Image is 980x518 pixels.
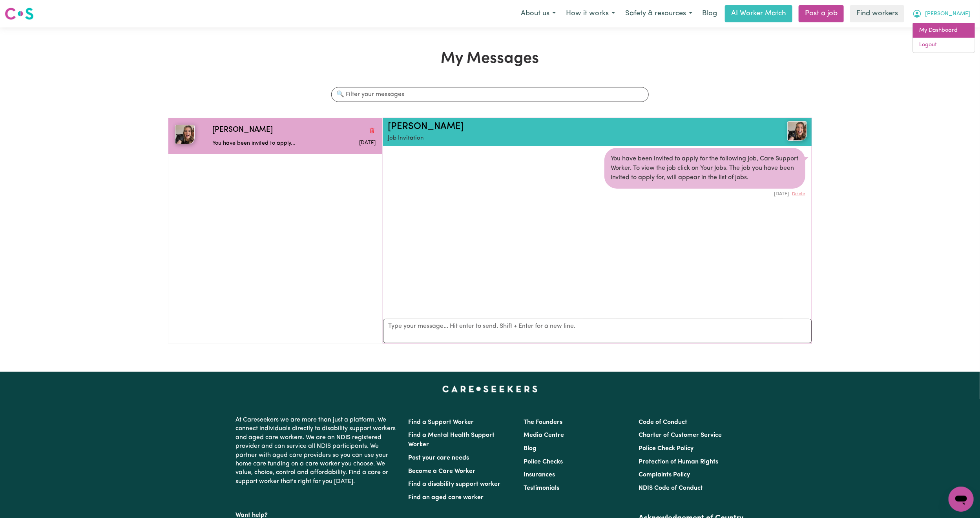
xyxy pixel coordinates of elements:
[912,23,975,53] div: My Account
[168,49,812,68] h1: My Messages
[524,445,537,452] a: Blog
[524,419,562,425] a: The Founders
[409,494,484,501] a: Find an aged care worker
[604,189,805,198] div: [DATE]
[212,139,321,148] p: You have been invited to apply...
[561,5,620,22] button: How it works
[359,140,376,145] span: Message sent on July 4, 2024
[604,148,805,189] div: You have been invited to apply for the following job, Care Support Worker. To view the job click ...
[409,481,501,487] a: Find a disability support worker
[949,487,974,512] iframe: Button to launch messaging window, conversation in progress
[212,125,273,136] span: [PERSON_NAME]
[639,459,718,465] a: Protection of Human Rights
[524,432,564,438] a: Media Centre
[725,5,792,22] a: AI Worker Match
[388,122,464,131] a: [PERSON_NAME]
[787,121,807,141] img: View Eboni S's profile
[524,472,555,478] a: Insurances
[639,445,693,452] a: Police Check Policy
[524,485,559,491] a: Testimonials
[388,134,737,143] p: Job Invitation
[409,455,469,461] a: Post your care needs
[639,419,687,425] a: Code of Conduct
[925,10,970,18] span: [PERSON_NAME]
[524,459,563,465] a: Police Checks
[913,38,975,53] a: Logout
[639,432,722,438] a: Charter of Customer Service
[168,118,382,154] button: Eboni S[PERSON_NAME]Delete conversationYou have been invited to apply...Message sent on July 4, 2024
[5,5,34,23] a: Careseekers logo
[236,413,399,489] p: At Careseekers we are more than just a platform. We connect individuals directly to disability su...
[907,5,975,22] button: My Account
[442,386,538,392] a: Careseekers home page
[5,7,34,21] img: Careseekers logo
[737,121,807,141] a: Eboni S
[409,432,495,448] a: Find a Mental Health Support Worker
[639,485,703,491] a: NDIS Code of Conduct
[850,5,904,22] a: Find workers
[792,191,805,198] button: Delete
[175,125,195,144] img: Eboni S
[620,5,697,22] button: Safety & resources
[409,419,474,425] a: Find a Support Worker
[409,468,476,474] a: Become a Care Worker
[799,5,844,22] a: Post a job
[369,125,376,135] button: Delete conversation
[331,87,648,102] input: 🔍 Filter your messages
[697,5,722,22] a: Blog
[639,472,690,478] a: Complaints Policy
[516,5,561,22] button: About us
[913,23,975,38] a: My Dashboard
